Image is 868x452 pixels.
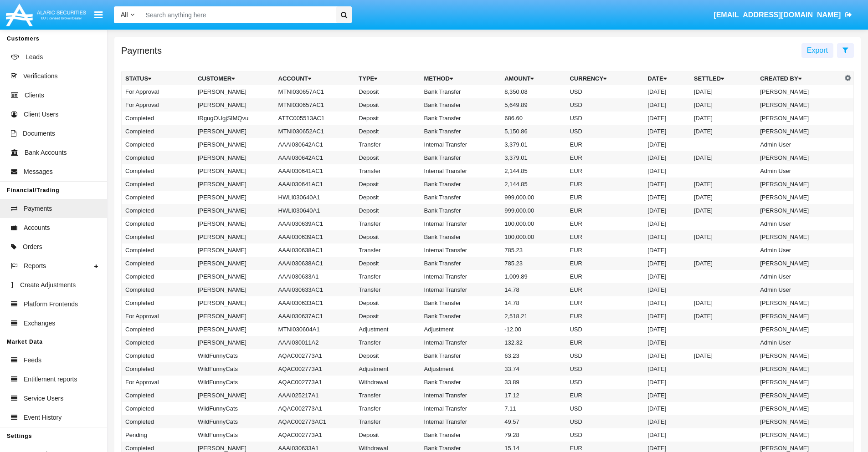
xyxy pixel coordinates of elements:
td: Bank Transfer [421,85,501,98]
td: ATTC005513AC1 [275,112,355,125]
td: Adjustment [355,362,420,376]
td: Completed [122,244,194,257]
span: Platform Frontends [24,300,78,309]
td: USD [566,376,644,389]
td: 1,009.89 [501,270,566,283]
td: Deposit [355,98,420,112]
td: For Approval [122,310,194,323]
td: [PERSON_NAME] [756,98,842,112]
td: Transfer [355,270,420,283]
td: EUR [566,283,644,296]
td: Bank Transfer [421,125,501,138]
td: WildFunnyCats [194,349,275,362]
td: Completed [122,283,194,296]
td: HWLI030640A1 [275,191,355,204]
td: [PERSON_NAME] [194,204,275,217]
td: Deposit [355,296,420,310]
td: HWLI030640A1 [275,204,355,217]
td: Completed [122,217,194,230]
td: Internal Transfer [421,402,501,415]
td: Internal Transfer [421,164,501,178]
td: [DATE] [690,349,756,362]
td: [PERSON_NAME] [756,323,842,336]
td: Completed [122,415,194,428]
td: Bank Transfer [421,349,501,362]
td: EUR [566,230,644,244]
td: 33.74 [501,362,566,376]
td: AAAI030642AC1 [275,151,355,164]
td: EUR [566,204,644,217]
td: [PERSON_NAME] [756,85,842,98]
td: [PERSON_NAME] [194,164,275,178]
th: Account [275,72,355,86]
td: 2,518.21 [501,310,566,323]
td: 3,379.01 [501,151,566,164]
td: Internal Transfer [421,283,501,296]
td: [PERSON_NAME] [756,428,842,442]
td: [PERSON_NAME] [194,336,275,349]
td: [DATE] [690,112,756,125]
td: AQAC002773A1 [275,428,355,442]
td: [DATE] [644,112,690,125]
td: EUR [566,138,644,151]
td: AAAI030633AC1 [275,283,355,296]
td: Completed [122,204,194,217]
td: 33.89 [501,376,566,389]
span: Messages [24,167,53,177]
td: [PERSON_NAME] [194,191,275,204]
td: [DATE] [690,125,756,138]
td: AQAC002773A1 [275,362,355,376]
th: Date [644,72,690,86]
td: [DATE] [644,376,690,389]
span: [EMAIL_ADDRESS][DOMAIN_NAME] [714,11,841,19]
td: [PERSON_NAME] [756,204,842,217]
td: [DATE] [690,178,756,191]
td: [PERSON_NAME] [756,230,842,244]
td: Completed [122,349,194,362]
td: [DATE] [644,244,690,257]
td: [PERSON_NAME] [756,310,842,323]
td: 686.60 [501,112,566,125]
td: [PERSON_NAME] [194,389,275,402]
td: Transfer [355,138,420,151]
td: [DATE] [690,85,756,98]
td: Withdrawal [355,376,420,389]
span: Bank Accounts [25,148,67,157]
td: AAAI030641AC1 [275,164,355,178]
th: Created By [756,72,842,86]
td: 100,000.00 [501,230,566,244]
td: [PERSON_NAME] [194,296,275,310]
td: Completed [122,112,194,125]
td: [PERSON_NAME] [756,376,842,389]
input: Search [141,6,333,23]
td: AAAI030639AC1 [275,217,355,230]
td: Adjustment [421,323,501,336]
span: All [121,11,128,18]
td: Completed [122,257,194,270]
td: USD [566,112,644,125]
td: [DATE] [644,164,690,178]
td: [PERSON_NAME] [194,310,275,323]
td: Transfer [355,217,420,230]
td: 14.78 [501,283,566,296]
td: Deposit [355,310,420,323]
td: 3,379.01 [501,138,566,151]
td: AAAI030637AC1 [275,310,355,323]
td: EUR [566,336,644,349]
td: USD [566,415,644,428]
td: EUR [566,270,644,283]
td: [DATE] [644,98,690,112]
td: 14.78 [501,296,566,310]
td: Deposit [355,428,420,442]
td: AAAI025217A1 [275,389,355,402]
td: Bank Transfer [421,191,501,204]
td: 8,350.08 [501,85,566,98]
th: Amount [501,72,566,86]
td: MTNI030604A1 [275,323,355,336]
td: Bank Transfer [421,151,501,164]
td: [DATE] [690,204,756,217]
td: Completed [122,402,194,415]
td: AQAC002773A1 [275,376,355,389]
span: Accounts [24,223,50,233]
td: USD [566,362,644,376]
